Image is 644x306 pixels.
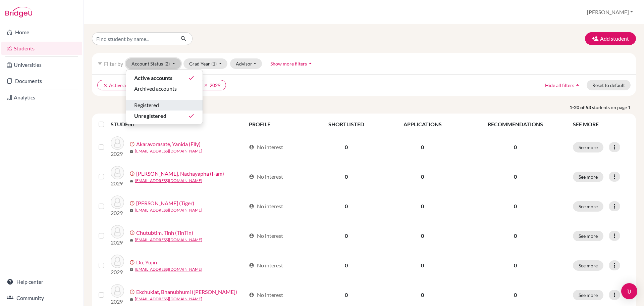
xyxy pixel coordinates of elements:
[126,70,203,124] div: Account Status(2)
[92,32,175,45] input: Find student by name...
[129,179,133,183] span: mail
[570,104,592,111] strong: 1-20 of 53
[111,136,124,150] img: Akaravorasate, Yanida (Elly)
[1,58,82,72] a: Universities
[249,204,254,209] span: account_circle
[249,263,254,268] span: account_circle
[135,237,202,243] a: [EMAIL_ADDRESS][DOMAIN_NAME]
[383,191,462,221] td: 0
[135,178,202,184] a: [EMAIL_ADDRESS][DOMAIN_NAME]
[592,104,636,111] span: students on page 1
[309,251,383,280] td: 0
[129,289,136,295] span: error_outline
[585,32,636,45] button: Add student
[111,166,124,179] img: Chantarasa, Nachayapha (I-am)
[111,209,124,217] p: 2029
[129,209,133,213] span: mail
[249,173,283,181] div: No interest
[135,207,202,213] a: [EMAIL_ADDRESS][DOMAIN_NAME]
[539,80,587,90] button: Hide all filtersarrow_drop_up
[126,58,181,69] button: Account Status(2)
[249,174,254,179] span: account_circle
[111,116,245,132] th: STUDENT
[383,162,462,191] td: 0
[1,91,82,104] a: Analytics
[383,251,462,280] td: 0
[569,116,633,132] th: SEE MORE
[126,73,203,83] button: Active accountsdone
[135,296,202,302] a: [EMAIL_ADDRESS][DOMAIN_NAME]
[462,116,569,132] th: RECOMMENDATIONS
[584,6,636,18] button: [PERSON_NAME]
[574,82,581,88] i: arrow_drop_up
[573,172,603,182] button: See more
[265,58,319,69] button: Show more filtersarrow_drop_up
[466,261,565,269] p: 0
[249,232,283,240] div: No interest
[188,113,195,119] i: done
[129,238,133,242] span: mail
[466,173,565,181] p: 0
[249,233,254,238] span: account_circle
[111,298,124,306] p: 2029
[249,261,283,269] div: No interest
[129,297,133,301] span: mail
[309,116,383,132] th: SHORTLISTED
[383,116,462,132] th: APPLICATIONS
[104,60,123,67] span: Filter by
[129,230,136,235] span: error_outline
[249,291,283,299] div: No interest
[573,142,603,152] button: See more
[111,284,124,298] img: Ekchukiat, Bhanubhumi (Hugo)
[466,202,565,210] p: 0
[134,112,166,120] span: Unregistered
[126,111,203,121] button: Unregistereddone
[136,199,194,207] a: [PERSON_NAME] (Tiger)
[134,101,159,109] span: Registered
[573,290,603,300] button: See more
[135,148,202,154] a: [EMAIL_ADDRESS][DOMAIN_NAME]
[164,61,170,67] span: (2)
[129,141,136,147] span: error_outline
[249,143,283,151] div: No interest
[136,229,193,237] a: Chutubtim, Tinh (TinTin)
[383,132,462,162] td: 0
[111,150,124,158] p: 2029
[135,266,202,272] a: [EMAIL_ADDRESS][DOMAIN_NAME]
[249,292,254,298] span: account_circle
[249,144,254,150] span: account_circle
[5,7,32,17] img: Bridge-U
[129,268,133,272] span: mail
[198,80,226,90] button: clear2029
[309,191,383,221] td: 0
[126,83,203,94] button: Archived accounts
[270,61,307,67] span: Show more filters
[183,58,228,69] button: Grad Year(1)
[97,61,103,66] i: filter_list
[111,255,124,268] img: Do, Yujin
[111,238,124,247] p: 2029
[545,82,574,88] span: Hide all filters
[126,100,203,111] button: Registered
[621,283,637,299] div: Open Intercom Messenger
[129,171,136,176] span: error_outline
[188,75,195,81] i: done
[134,74,172,82] span: Active accounts
[97,80,148,90] button: clearActive accounts
[103,83,108,88] i: clear
[309,221,383,251] td: 0
[111,225,124,238] img: Chutubtim, Tinh (TinTin)
[383,221,462,251] td: 0
[1,74,82,88] a: Documents
[309,132,383,162] td: 0
[466,143,565,151] p: 0
[587,80,631,90] button: Reset to default
[1,26,82,39] a: Home
[111,268,124,276] p: 2029
[211,61,217,67] span: (1)
[245,116,309,132] th: PROFILE
[309,162,383,191] td: 0
[134,85,177,93] span: Archived accounts
[573,260,603,271] button: See more
[249,202,283,210] div: No interest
